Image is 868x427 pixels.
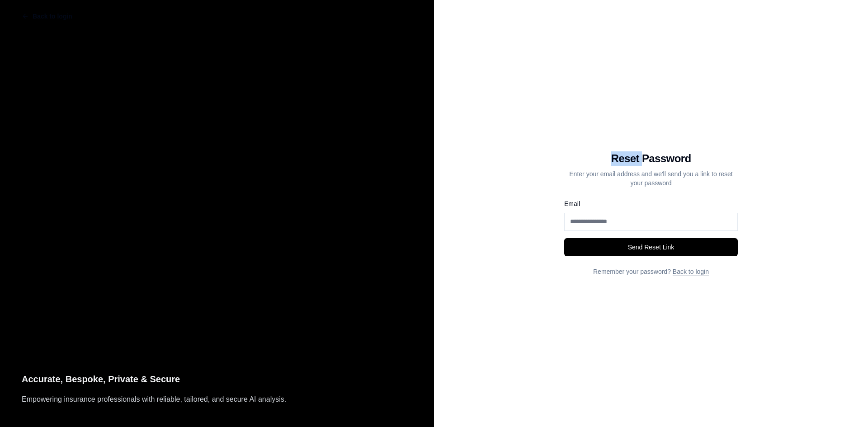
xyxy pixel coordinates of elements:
[22,372,412,387] p: Accurate, Bespoke, Private & Secure
[14,7,80,25] button: Back to login
[564,238,738,256] button: Send Reset Link
[22,394,412,405] p: Empowering insurance professionals with reliable, tailored, and secure AI analysis.
[564,151,738,166] h1: Reset Password
[564,200,580,207] label: Email
[564,267,738,276] p: Remember your password?
[673,268,709,275] a: Back to login
[564,169,738,188] p: Enter your email address and we'll send you a link to reset your password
